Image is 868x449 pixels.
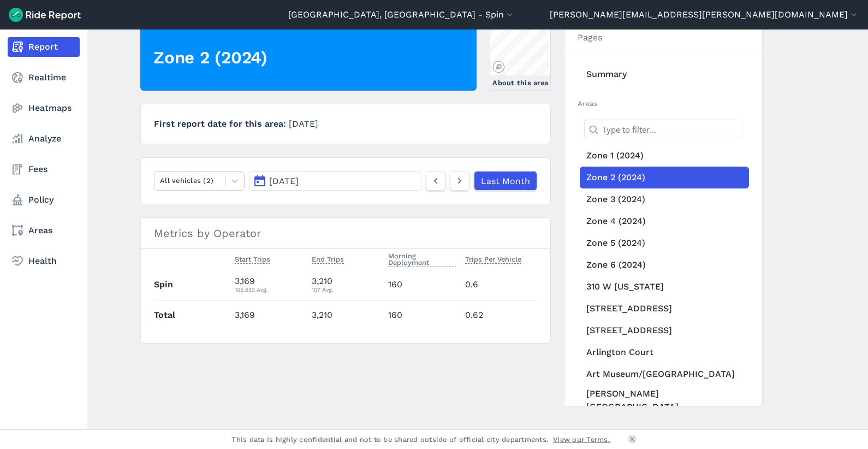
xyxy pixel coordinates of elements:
input: Type to filter... [584,120,742,139]
a: Zone 2 (2024) [580,167,749,188]
button: [GEOGRAPHIC_DATA], [GEOGRAPHIC_DATA] - Spin [288,8,515,21]
td: 3,169 [230,300,307,330]
a: 310 W [US_STATE] [580,276,749,298]
a: Realtime [8,68,80,87]
span: End Trips [312,253,344,264]
div: 3,169 [235,275,302,294]
span: First report date for this area [154,119,289,129]
a: Zone 5 (2024) [580,232,749,254]
span: Morning Deployment [388,250,456,267]
td: 0.6 [461,270,537,300]
a: Areas [8,221,80,240]
a: Report [8,37,80,57]
button: Trips Per Vehicle [465,253,521,266]
h3: Pages [564,26,762,50]
a: Zone 3 (2024) [580,188,749,210]
a: View our Terms. [553,434,610,445]
button: End Trips [312,253,344,266]
h3: Metrics by Operator [141,218,550,249]
div: 107 Avg. [312,285,379,294]
a: Heatmaps [8,98,80,118]
button: [PERSON_NAME][EMAIL_ADDRESS][PERSON_NAME][DOMAIN_NAME] [550,8,859,21]
a: Arlington Court [580,341,749,363]
button: [DATE] [249,171,421,191]
h2: Areas [578,98,749,109]
a: Mapbox logo [492,61,505,73]
td: 160 [384,300,460,330]
div: 105.633 Avg. [235,285,302,294]
a: Zone 4 (2024) [580,210,749,232]
a: Art Museum/[GEOGRAPHIC_DATA] [580,363,749,385]
a: Fees [8,159,80,179]
img: Ride Report [9,8,81,22]
a: Summary [580,63,749,85]
span: [DATE] [289,119,318,129]
th: Total [154,300,230,330]
canvas: Map [490,26,549,75]
a: [STREET_ADDRESS] [580,320,749,341]
a: Zone 6 (2024) [580,254,749,276]
td: 0.62 [461,300,537,330]
button: Morning Deployment [388,250,456,269]
span: [DATE] [269,176,299,186]
a: Analyze [8,129,80,149]
th: Spin [154,270,230,300]
a: Policy [8,190,80,210]
h2: Zone 2 (2024) [153,46,267,70]
a: Last Month [474,171,537,191]
a: Zone 1 (2024) [580,145,749,167]
div: About this area [492,78,548,88]
div: 3,210 [312,275,379,294]
a: [STREET_ADDRESS] [580,298,749,320]
span: Trips Per Vehicle [465,253,521,264]
a: [PERSON_NAME][GEOGRAPHIC_DATA] [580,385,749,416]
td: 160 [384,270,460,300]
a: About this area [490,25,551,91]
td: 3,210 [307,300,384,330]
a: Health [8,251,80,271]
button: Start Trips [235,253,270,266]
span: Start Trips [235,253,270,264]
